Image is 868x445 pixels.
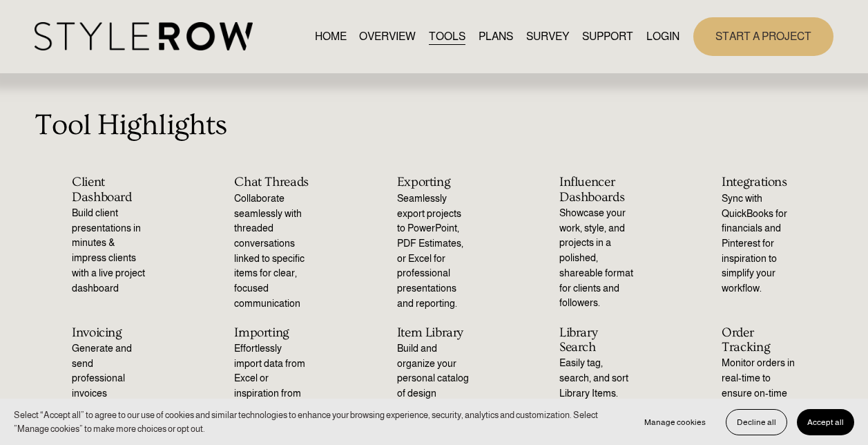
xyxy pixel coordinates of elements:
span: Manage cookies [644,417,706,427]
h2: Importing [234,325,309,340]
h2: Client Dashboard [72,175,146,204]
span: SUPPORT [582,28,633,45]
h2: Library Search [559,325,634,354]
p: Collaborate seamlessly with threaded conversations linked to specific items for clear, focused co... [234,191,309,312]
a: folder dropdown [582,27,633,46]
img: StyleRow [35,22,252,50]
button: Decline all [726,409,787,435]
h2: Invoicing [72,325,146,340]
button: Accept all [797,409,854,435]
a: TOOLS [429,27,465,46]
h2: Chat Threads [234,175,309,189]
p: Showcase your work, style, and projects in a polished, shareable format for clients and followers. [559,206,634,311]
a: OVERVIEW [359,27,416,46]
p: Sync with QuickBooks for financials and Pinterest for inspiration to simplify your workflow. [722,191,796,296]
p: Seamlessly export projects to PowerPoint, PDF Estimates, or Excel for professional presentations ... [397,191,472,312]
p: Build client presentations in minutes & impress clients with a live project dashboard [72,206,146,296]
a: PLANS [479,27,513,46]
a: START A PROJECT [693,17,833,55]
button: Manage cookies [634,409,716,435]
h2: Exporting [397,175,472,189]
a: LOGIN [646,27,679,46]
p: Select “Accept all” to agree to our use of cookies and similar technologies to enhance your brows... [14,408,620,435]
span: Accept all [807,417,844,427]
h2: Order Tracking [722,325,796,354]
span: Decline all [737,417,776,427]
h2: Integrations [722,175,796,189]
h2: Influencer Dashboards [559,175,634,204]
p: Tool Highlights [35,103,833,148]
a: HOME [315,27,347,46]
h2: Item Library [397,325,472,340]
a: SURVEY [526,27,569,46]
